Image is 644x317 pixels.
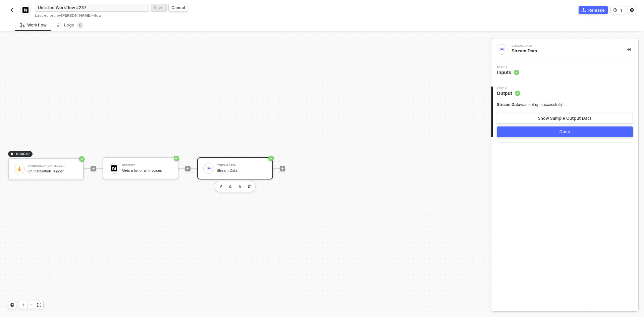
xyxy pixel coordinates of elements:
[15,151,30,157] span: TRIGGER
[236,182,244,191] button: copy-block
[91,167,95,171] span: icon-play
[582,8,586,12] span: icon-commerce
[613,8,618,12] span: icon-versioning
[497,87,520,89] span: Step 2
[29,303,33,307] span: icon-minus
[538,116,592,121] div: Show Sample Output Data
[35,13,321,18] div: Last edited by - Now
[174,156,179,161] span: icon-success-page
[497,102,520,107] span: Stream Data
[512,48,616,54] div: Stream Data
[22,7,28,13] img: integration-icon
[206,165,212,171] img: icon
[497,102,563,108] div: was set up successfully!
[122,164,172,167] div: NetSuite
[217,164,267,167] div: Stream Data
[8,6,16,14] button: back
[588,7,605,13] div: Release
[9,7,15,13] img: back
[217,182,225,191] button: edit-cred
[35,4,149,12] input: Please enter a title
[111,165,117,171] img: icon
[28,165,78,167] div: On Installation Trigger
[171,5,185,10] div: Cancel
[28,169,78,173] div: On Installation Trigger
[497,66,519,68] span: Step 1
[238,185,241,188] img: copy-block
[226,182,234,191] button: edit-cred
[57,22,84,29] div: Logs
[620,7,622,13] div: 1
[497,126,633,137] button: Done
[630,8,634,12] span: icon-settings
[491,66,638,76] div: Step 1Inputs
[21,303,25,307] span: icon-play
[268,156,274,161] span: icon-success-page
[77,22,84,29] sup: 0
[168,4,188,12] button: Cancel
[491,87,638,137] div: Step 2Output Stream Datawas set up successfully!Show Sample Output DataDone
[579,6,608,14] button: Release
[16,166,22,172] img: icon
[497,113,633,124] button: Show Sample Output Data
[217,168,267,173] div: Stream Data
[122,168,172,173] div: Gets a list of all Invoices
[151,4,167,12] button: Save
[280,167,284,171] span: icon-play
[220,185,222,188] img: edit-cred
[10,152,14,156] span: icon-play
[229,185,232,188] img: edit-cred
[186,167,190,171] span: icon-play
[559,129,570,135] div: Done
[497,69,519,76] span: Inputs
[37,303,41,307] span: icon-expand
[20,22,47,28] div: Workflow
[499,46,505,52] img: integration-icon
[512,45,612,47] div: Stream Data
[627,47,631,51] span: icon-collapse-right
[610,6,625,14] button: 1
[79,156,85,162] span: icon-success-page
[497,90,520,97] span: Output
[61,13,92,18] span: [PERSON_NAME]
